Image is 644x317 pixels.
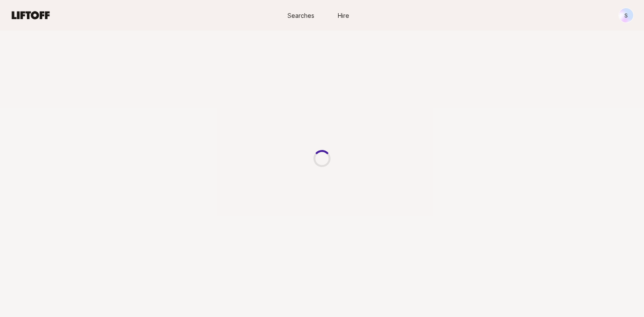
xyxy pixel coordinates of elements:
[279,8,322,23] a: Searches
[287,11,314,20] span: Searches
[322,8,365,23] a: Hire
[618,8,634,23] button: S
[624,10,628,20] p: S
[338,11,349,20] span: Hire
